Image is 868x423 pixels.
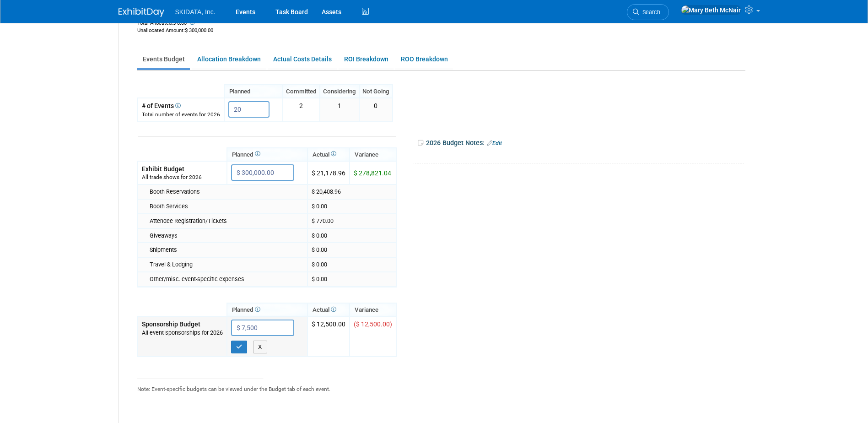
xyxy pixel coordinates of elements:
[307,214,396,228] td: $ 770.00
[320,85,359,98] th: Considering
[307,228,396,243] td: $ 0.00
[142,320,223,329] div: Sponsorship Budget
[119,8,164,17] img: ExhibitDay
[227,303,307,316] th: Planned
[150,260,303,269] div: Travel & Lodging
[150,232,303,240] div: Giveaways
[417,136,744,150] div: 2026 Budget Notes:
[354,169,391,177] span: $ 278,821.04
[354,320,392,328] span: ($ 12,500.00)
[307,257,396,272] td: $ 0.00
[150,188,303,196] div: Booth Reservations
[150,202,303,211] div: Booth Services
[307,272,396,287] td: $ 0.00
[359,85,393,98] th: Not Going
[185,27,213,33] span: $ 300,000.00
[307,316,350,357] td: $ 12,500.00
[487,140,502,146] a: Edit
[137,373,397,381] div: _______________________________________________________
[142,111,220,119] div: Total number of events for 2026
[307,243,396,257] td: $ 0.00
[307,199,396,214] td: $ 0.00
[307,303,350,316] th: Actual
[350,303,396,316] th: Variance
[627,4,669,20] a: Search
[339,50,394,68] a: ROI Breakdown
[150,275,303,283] div: Other/misc. event-specific expenses
[137,50,190,68] a: Events Budget
[192,50,266,68] a: Allocation Breakdown
[350,148,396,161] th: Variance
[142,101,220,110] div: # of Events
[268,50,337,68] a: Actual Costs Details
[307,161,350,184] td: $ 21,178.96
[681,5,741,15] img: Mary Beth McNair
[150,246,303,254] div: Shipments
[142,164,223,174] div: Exhibit Budget
[253,341,267,353] button: X
[320,98,359,121] td: 1
[175,8,216,16] span: SKIDATA, Inc.
[307,184,396,199] td: $ 20,408.96
[224,85,283,98] th: Planned
[359,98,393,121] td: 0
[150,217,303,225] div: Attendee Registration/Tickets
[227,148,307,161] th: Planned
[137,27,183,33] span: Unallocated Amount
[395,50,453,68] a: ROO Breakdown
[639,9,660,16] span: Search
[307,148,350,161] th: Actual
[283,98,320,121] td: 2
[283,85,320,98] th: Committed
[142,329,223,337] div: All event sponsorships for 2026
[137,27,227,34] div: :
[142,174,223,181] div: All trade shows for 2026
